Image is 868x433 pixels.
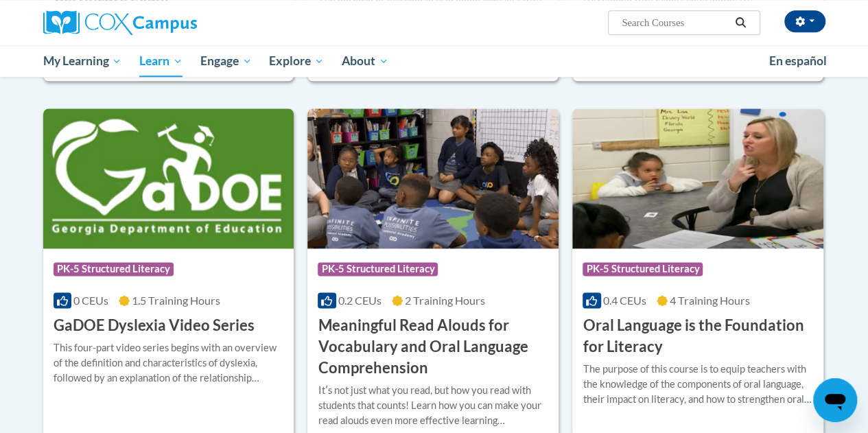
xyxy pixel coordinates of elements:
h3: GaDOE Dyslexia Video Series [54,315,255,336]
span: 2 Training Hours [405,294,485,307]
iframe: Button to launch messaging window [813,378,857,422]
span: 0.2 CEUs [338,294,382,307]
h3: Meaningful Read Alouds for Vocabulary and Oral Language Comprehension [318,315,548,378]
span: PK-5 Structured Literacy [318,262,438,276]
img: Course Logo [307,108,559,248]
a: Engage [191,45,261,77]
a: Explore [260,45,333,77]
span: 0.4 CEUs [603,294,646,307]
input: Search Courses [620,14,730,31]
a: About [333,45,397,77]
a: Learn [130,45,191,77]
span: En español [769,54,827,68]
span: 0 CEUs [73,294,108,307]
img: Cox Campus [43,10,197,35]
span: PK-5 Structured Literacy [54,262,174,276]
div: This four-part video series begins with an overview of the definition and characteristics of dysl... [54,340,284,386]
a: En español [760,47,836,75]
button: Account Settings [784,10,825,32]
a: Cox Campus [43,10,290,35]
a: My Learning [34,45,131,77]
span: 4 Training Hours [670,294,750,307]
img: Course Logo [43,108,294,248]
div: Main menu [33,45,836,77]
span: My Learning [43,53,121,69]
span: Learn [139,53,183,69]
div: The purpose of this course is to equip teachers with the knowledge of the components of oral lang... [583,362,813,407]
span: Engage [200,53,252,69]
span: 1.5 Training Hours [132,294,220,307]
div: Itʹs not just what you read, but how you read with students that counts! Learn how you can make y... [318,383,548,428]
span: About [342,53,388,69]
h3: Oral Language is the Foundation for Literacy [583,315,813,358]
span: Explore [269,53,324,69]
button: Search [730,14,751,31]
span: PK-5 Structured Literacy [583,262,703,276]
img: Course Logo [572,108,823,248]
